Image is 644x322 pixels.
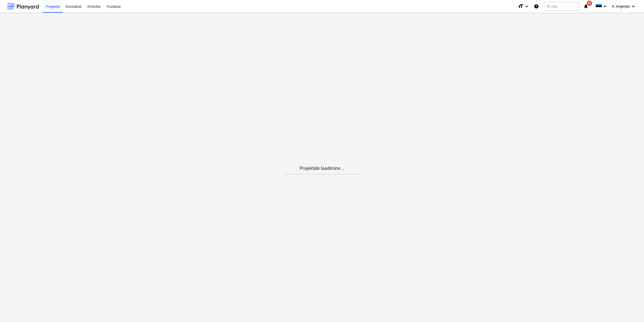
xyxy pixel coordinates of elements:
button: Otsi [544,2,579,11]
i: format_size [518,3,524,9]
i: keyboard_arrow_down [524,3,530,9]
span: search [546,4,550,8]
span: 52 [587,1,592,6]
i: keyboard_arrow_down [630,3,636,9]
span: A. Angerjas [612,4,630,8]
i: keyboard_arrow_down [602,3,608,9]
p: Projektide laadimine... [284,165,360,171]
i: notifications [583,3,588,9]
i: Abikeskus [534,3,539,9]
